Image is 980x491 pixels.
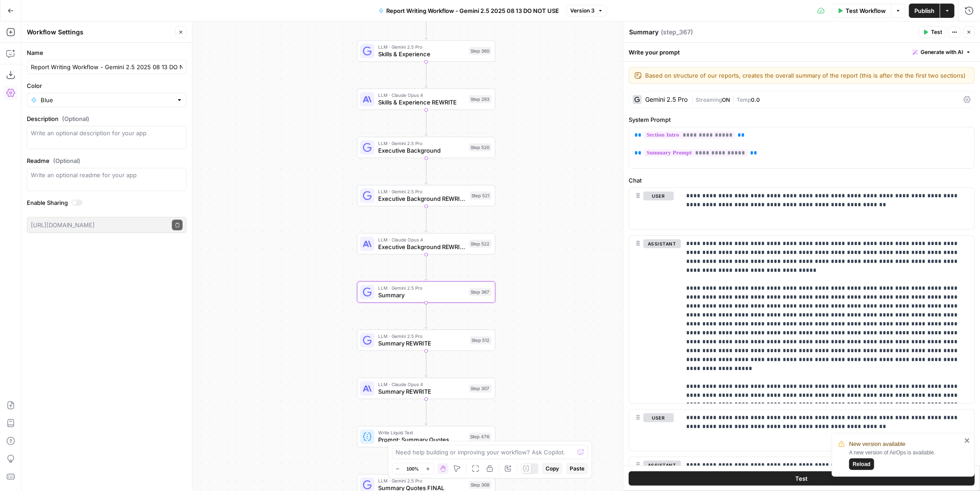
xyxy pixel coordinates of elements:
[378,236,466,243] span: LLM · Claude Opus 4
[931,28,942,36] span: Test
[643,239,681,248] button: assistant
[696,96,722,103] span: Streaming
[378,50,466,58] span: Skills & Experience
[909,46,975,58] button: Generate with AI
[41,96,173,104] input: Blue
[623,43,980,61] div: Write your prompt
[722,96,730,103] span: ON
[357,40,496,62] div: LLM · Gemini 2.5 ProSkills & ExperienceStep 360
[629,236,674,404] div: assistant
[909,4,940,18] button: Publish
[425,302,428,329] g: Edge from step_367 to step_512
[469,47,492,55] div: Step 360
[730,95,737,104] span: |
[378,92,466,99] span: LLM · Claude Opus 4
[387,6,559,15] span: Report Writing Workflow - Gemini 2.5 2025 08 13 DO NOT USE
[964,437,971,444] button: close
[425,206,428,232] g: Edge from step_521 to step_522
[378,140,466,147] span: LLM · Gemini 2.5 Pro
[378,43,466,50] span: LLM · Gemini 2.5 Pro
[378,291,466,300] span: Summary
[27,81,187,90] label: Color
[469,143,492,151] div: Step 520
[470,191,492,200] div: Step 521
[566,463,588,474] button: Paste
[469,384,492,392] div: Step 307
[661,28,693,37] span: ( step_367 )
[62,114,89,123] span: (Optional)
[629,28,659,37] textarea: Summary
[469,288,492,296] div: Step 367
[378,339,467,348] span: Summary REWRITE
[629,188,674,229] div: user
[846,6,886,15] span: Test Workflow
[425,61,428,87] g: Edge from step_360 to step_293
[643,191,674,200] button: user
[378,242,466,251] span: Executive Background REWRITE
[796,474,808,483] span: Test
[629,115,975,124] label: System Prompt
[629,176,975,185] label: Chat
[645,96,688,103] div: Gemini 2.5 Pro
[571,7,595,15] span: Version 3
[27,28,172,37] div: Workflow Settings
[378,381,466,388] span: LLM · Claude Opus 4
[425,13,428,39] g: Edge from step_418 to step_360
[357,329,496,351] div: LLM · Gemini 2.5 ProSummary REWRITEStep 512
[643,413,674,422] button: user
[357,426,496,447] div: Write Liquid TextPrompt: Summary QuotesStep 476
[378,333,467,340] span: LLM · Gemini 2.5 Pro
[751,96,760,103] span: 0.0
[643,461,681,470] button: assistant
[425,254,428,280] g: Edge from step_522 to step_367
[407,465,419,472] span: 100%
[27,48,187,57] label: Name
[357,378,496,399] div: LLM · Claude Opus 4Summary REWRITEStep 307
[357,233,496,254] div: LLM · Claude Opus 4Executive Background REWRITEStep 522
[546,465,559,473] span: Copy
[849,449,962,470] div: A new version of AirOps is available.
[378,146,466,155] span: Executive Background
[921,48,963,56] span: Generate with AI
[737,96,751,103] span: Temp
[425,158,428,184] g: Edge from step_520 to step_521
[53,156,80,165] span: (Optional)
[378,429,465,436] span: Write Liquid Text
[27,198,187,207] label: Enable Sharing
[378,98,466,107] span: Skills & Experience REWRITE
[832,4,891,18] button: Test Workflow
[645,71,969,80] textarea: Based on structure of our reports, creates the overall summary of the report (this is after the t...
[378,477,466,484] span: LLM · Gemini 2.5 Pro
[27,114,187,123] label: Description
[629,410,674,451] div: user
[378,284,466,291] span: LLM · Gemini 2.5 Pro
[378,188,467,195] span: LLM · Gemini 2.5 Pro
[357,281,496,303] div: LLM · Gemini 2.5 ProSummaryStep 367
[469,95,492,103] div: Step 293
[542,463,563,474] button: Copy
[378,435,465,444] span: Prompt: Summary Quotes
[357,137,496,158] div: LLM · Gemini 2.5 ProExecutive BackgroundStep 520
[373,4,565,18] button: Report Writing Workflow - Gemini 2.5 2025 08 13 DO NOT USE
[378,194,467,203] span: Executive Background REWRITE
[849,440,905,449] span: New version available
[27,156,187,165] label: Readme
[469,433,492,441] div: Step 476
[570,465,584,473] span: Paste
[691,95,696,104] span: |
[425,399,428,425] g: Edge from step_307 to step_476
[914,6,934,15] span: Publish
[567,5,607,17] button: Version 3
[919,26,946,38] button: Test
[469,481,492,489] div: Step 309
[357,185,496,206] div: LLM · Gemini 2.5 ProExecutive Background REWRITEStep 521
[470,336,492,344] div: Step 512
[853,460,871,468] span: Reload
[425,350,428,377] g: Edge from step_512 to step_307
[629,471,975,486] button: Test
[425,109,428,136] g: Edge from step_293 to step_520
[357,88,496,110] div: LLM · Claude Opus 4Skills & Experience REWRITEStep 293
[849,458,874,470] button: Reload
[469,240,492,248] div: Step 522
[378,387,466,396] span: Summary REWRITE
